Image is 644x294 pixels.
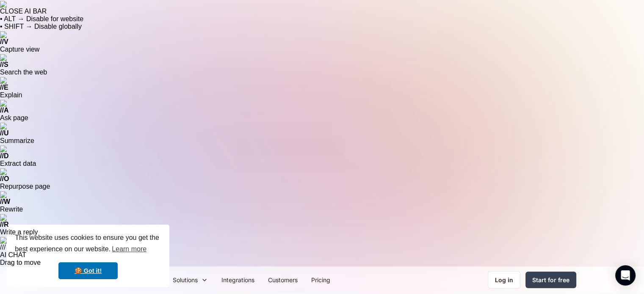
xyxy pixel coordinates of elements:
div: Solutions [166,270,215,289]
a: dismiss cookie message [58,262,118,279]
a: Integrations [215,270,261,289]
a: Pricing [304,270,337,289]
a: Customers [261,270,304,289]
div: Log in [495,275,513,284]
a: Start for free [525,272,576,288]
div: Open Intercom Messenger [615,265,636,286]
div: Start for free [532,275,569,284]
a: Log in [488,271,520,289]
div: Solutions [173,275,198,284]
